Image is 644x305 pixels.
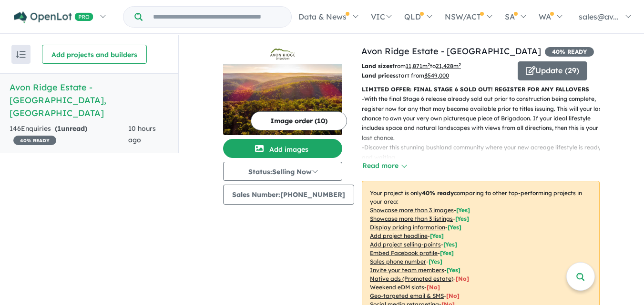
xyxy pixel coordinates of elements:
u: Embed Facebook profile [370,249,438,256]
b: 40 % ready [422,189,454,197]
u: Weekend eDM slots [370,284,424,291]
p: - With the final Stage 6 release already sold out prior to construction being complete, register ... [362,94,607,143]
img: Avon Ridge Estate - Brigadoon [223,64,342,135]
u: Add project headline [370,232,428,239]
span: 10 hours ago [128,124,156,144]
span: [ Yes ] [455,215,469,222]
p: LIMITED OFFER: FINAL STAGE 6 SOLD OUT! REGISTER FOR ANY FALLOVERS [362,85,600,94]
u: Showcase more than 3 listings [370,215,453,222]
span: [ Yes ] [443,241,457,248]
u: Geo-targeted email & SMS [370,292,444,299]
u: 11,871 m [406,62,430,69]
input: Try estate name, suburb, builder or developer [144,7,289,27]
span: [No] [446,292,460,299]
span: [ Yes ] [429,258,442,265]
u: Invite your team members [370,266,444,274]
div: 146 Enquir ies [10,123,128,146]
u: Showcase more than 3 images [370,207,454,214]
span: 40 % READY [545,47,594,57]
u: Sales phone number [370,258,426,265]
strong: ( unread) [55,124,87,133]
u: $ 549,000 [424,72,449,79]
u: 21,428 m [436,62,461,69]
u: Display pricing information [370,224,445,231]
span: [ Yes ] [448,224,461,231]
sup: 2 [459,62,461,67]
span: [ Yes ] [447,266,460,274]
h5: Avon Ridge Estate - [GEOGRAPHIC_DATA] , [GEOGRAPHIC_DATA] [10,81,169,119]
span: [ Yes ] [440,249,454,256]
span: [No] [456,275,469,282]
p: - Discover this stunning bushland community where your new acreage lifestyle is ready and waiting. [362,143,607,162]
button: Sales Number:[PHONE_NUMBER] [223,185,354,205]
u: Add project selling-points [370,241,441,248]
span: sales@av... [579,12,619,21]
p: start from [361,71,511,80]
img: Avon Ridge Estate - Brigadoon Logo [227,49,338,60]
span: to [430,62,461,69]
button: Update (29) [518,61,587,80]
p: from [361,61,511,71]
a: Avon Ridge Estate - Brigadoon LogoAvon Ridge Estate - Brigadoon [223,45,342,135]
button: Add projects and builders [42,45,147,64]
button: Add images [223,139,342,158]
span: [No] [427,284,440,291]
b: Land sizes [361,62,392,69]
img: Openlot PRO Logo White [14,11,93,23]
button: Status:Selling Now [223,162,342,181]
b: Land prices [361,72,396,79]
span: 40 % READY [13,136,56,145]
span: [ Yes ] [456,207,470,214]
span: [ Yes ] [430,232,444,239]
img: sort.svg [16,51,26,58]
span: 1 [57,124,61,133]
button: Read more [362,160,407,171]
u: Native ads (Promoted estate) [370,275,453,282]
a: Avon Ridge Estate - [GEOGRAPHIC_DATA] [361,46,541,57]
sup: 2 [428,62,430,67]
button: Image order (10) [251,111,347,130]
